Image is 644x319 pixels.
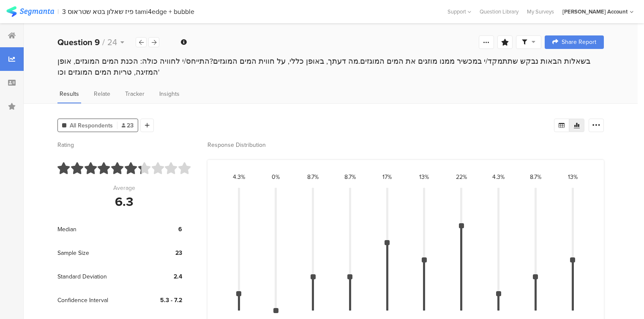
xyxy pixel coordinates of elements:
[568,173,578,181] div: 13%
[138,296,182,305] div: 5.3 - 7.2
[57,56,604,78] div: בשאלות הבאות נבקש שתתמקד/י במכשיר ממנו מוזגים את המים המוגזים.מה דעתך, באופן כללי, על חווית המים ...
[419,173,429,181] div: 13%
[562,39,596,45] span: Share Report
[456,173,467,181] div: 22%
[70,121,113,130] span: All Respondents
[207,141,604,149] div: Response Distribution
[382,173,392,181] div: 17%
[530,173,541,181] div: 8.7%
[62,8,194,16] div: 3 פיז שאלון בטא שטראוס tami4edge + bubble
[159,89,180,98] span: Insights
[448,5,471,18] div: Support
[113,184,135,192] div: Average
[57,241,138,265] div: Sample Size
[307,173,319,181] div: 8.7%
[115,192,134,211] div: 6.3
[57,288,138,312] div: Confidence Interval
[57,265,138,288] div: Standard Deviation
[492,173,505,181] div: 4.3%
[122,121,134,130] span: 23
[57,7,59,16] div: |
[138,272,182,281] div: 2.4
[57,141,191,149] div: Rating
[60,89,79,98] span: Results
[102,36,105,49] span: /
[272,173,280,181] div: 0%
[523,8,558,16] a: My Surveys
[475,8,523,16] a: Question Library
[233,173,245,181] div: 4.3%
[6,6,54,17] img: segmanta logo
[344,173,356,181] div: 8.7%
[57,217,138,241] div: Median
[94,89,110,98] span: Relate
[562,8,628,16] div: [PERSON_NAME] Account
[107,36,117,49] span: 24
[138,249,182,257] div: 23
[125,89,145,98] span: Tracker
[57,36,100,49] b: Question 9
[138,225,182,234] div: 6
